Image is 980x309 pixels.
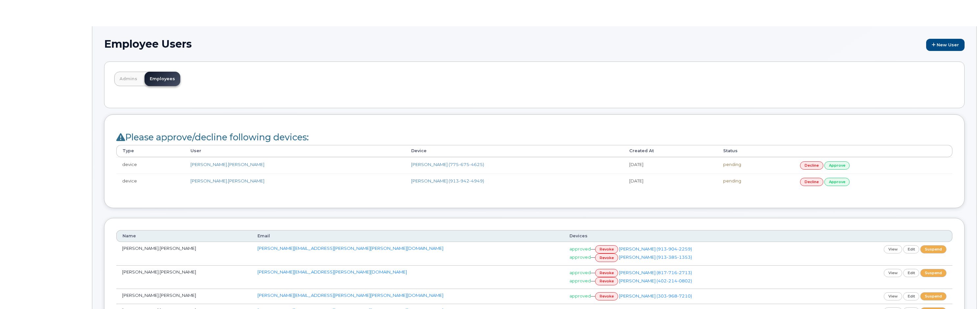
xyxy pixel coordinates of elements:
a: edit [903,245,920,253]
a: [PERSON_NAME] (913-385-1353) [619,254,692,260]
td: — [564,289,835,304]
a: [PERSON_NAME] (913-904-2259) [619,246,692,251]
span: approved [569,278,591,283]
a: approve [824,178,850,186]
a: [PERSON_NAME] (303-968-7210) [619,293,692,298]
h1: Employee Users [104,38,965,51]
th: Created At [623,145,717,157]
a: revoke [595,245,618,253]
a: edit [903,292,920,300]
span: approved [569,254,591,260]
a: [PERSON_NAME][EMAIL_ADDRESS][PERSON_NAME][PERSON_NAME][DOMAIN_NAME] [257,246,443,251]
th: Device [405,145,623,157]
td: device [116,174,185,190]
th: Type [116,145,185,157]
a: Admins [114,72,143,86]
a: [PERSON_NAME] (775-675-4625) [411,162,484,167]
a: [PERSON_NAME] (817-716-2713) [619,270,692,275]
td: device [116,157,185,174]
td: [DATE] [623,157,717,174]
a: [PERSON_NAME] (402-214-0802) [619,278,692,283]
span: approved [569,293,591,298]
th: User [185,145,405,157]
a: New User [926,39,965,51]
h2: Please approve/decline following devices: [116,132,952,142]
a: [PERSON_NAME][EMAIL_ADDRESS][PERSON_NAME][PERSON_NAME][DOMAIN_NAME] [257,293,443,298]
a: view [884,269,902,277]
span: approved [569,270,591,275]
a: suspend [920,269,947,277]
a: suspend [920,292,947,300]
a: [PERSON_NAME].[PERSON_NAME] [190,162,264,167]
a: [PERSON_NAME].[PERSON_NAME] [190,178,264,183]
th: Devices [564,230,835,242]
th: Name [116,230,252,242]
td: [PERSON_NAME].[PERSON_NAME] [116,242,252,265]
a: view [884,292,902,300]
td: pending [717,157,794,174]
td: [PERSON_NAME].[PERSON_NAME] [116,266,252,289]
td: [PERSON_NAME].[PERSON_NAME] [116,289,252,304]
a: decline [800,161,823,170]
td: — — [564,266,835,289]
th: Status [717,145,794,157]
span: approved [569,246,591,251]
td: — — [564,242,835,265]
th: Email [252,230,564,242]
a: view [884,245,902,253]
a: [PERSON_NAME] (913-942-4949) [411,178,484,183]
td: [DATE] [623,174,717,190]
a: approve [824,161,850,170]
a: [PERSON_NAME][EMAIL_ADDRESS][PERSON_NAME][DOMAIN_NAME] [257,269,407,274]
a: suspend [920,245,947,253]
a: revoke [595,277,618,285]
a: decline [800,178,823,186]
td: pending [717,174,794,190]
a: revoke [595,253,618,262]
a: revoke [595,269,618,277]
a: edit [903,269,920,277]
a: Employees [145,72,180,86]
a: revoke [595,292,618,300]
